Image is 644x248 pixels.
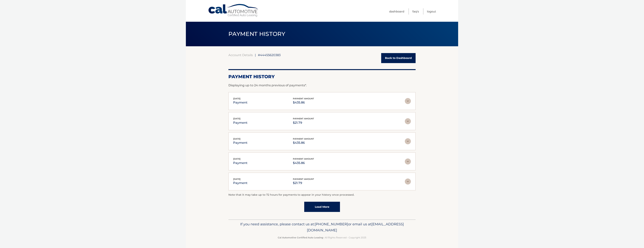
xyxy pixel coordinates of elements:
span: [EMAIL_ADDRESS][DOMAIN_NAME] [307,222,404,232]
span: [DATE] [233,158,241,160]
a: FAQ's [412,8,419,15]
span: [DATE] [233,138,241,140]
p: $435.86 [293,100,314,105]
p: Displaying up to 24 months previous of payments*. [228,83,416,88]
img: accordion-rest.svg [405,178,411,185]
p: $21.79 [293,180,314,186]
img: accordion-rest.svg [405,158,411,165]
p: $435.86 [293,160,314,166]
span: payment amount [293,97,314,100]
p: $435.86 [293,140,314,145]
span: PAYMENT HISTORY [228,30,285,37]
p: payment [233,140,248,145]
a: Back to Dashboard [381,53,416,63]
span: | [255,53,256,57]
a: Load More [304,202,340,212]
span: payment amount [293,117,314,120]
span: payment amount [293,178,314,180]
span: payment amount [293,138,314,140]
a: Logout [427,8,436,15]
p: payment [233,100,248,105]
p: payment [233,160,248,166]
a: Cal Automotive [208,4,259,17]
span: #44455620383 [258,53,281,57]
p: payment [233,120,248,125]
span: [DATE] [233,117,241,120]
span: [DATE] [233,178,241,180]
strong: Cal Automotive Certified Auto Leasing [278,236,323,239]
img: accordion-rest.svg [405,98,411,104]
span: payment amount [293,158,314,160]
h2: Payment History [228,74,416,80]
img: accordion-rest.svg [405,118,411,124]
img: accordion-rest.svg [405,138,411,144]
span: [DATE] [233,97,241,100]
a: Dashboard [389,8,404,15]
span: [PHONE_NUMBER] [315,222,348,226]
a: Account Details [228,53,253,57]
p: If you need assistance, please contact us at: or email us at [231,221,413,233]
p: $21.79 [293,120,314,125]
p: - All Rights Reserved - Copyright 2025 [231,236,413,240]
p: Note that it may take up to 72 hours for payments to appear in your history once processed. [228,193,416,197]
p: payment [233,180,248,186]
